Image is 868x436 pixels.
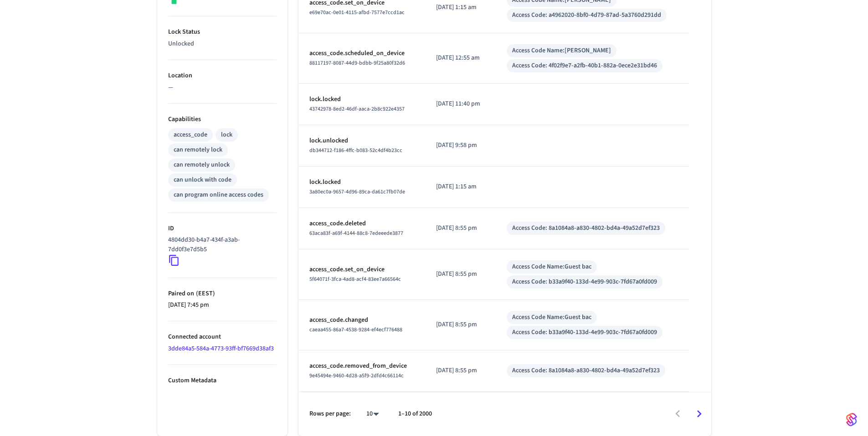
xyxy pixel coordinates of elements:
span: e69e70ac-0e01-4115-afbd-7577e7ccd1ac [309,9,405,16]
p: [DATE] 8:55 pm [436,366,484,375]
span: ( EEST ) [194,289,215,298]
span: 9e45494e-9460-4d28-a5f9-2dfd4c66114c [309,372,404,380]
p: Custom Metadata [168,376,277,385]
div: Access Code Name: [PERSON_NAME] [512,46,611,56]
div: Access Code: 4f02f9e7-a2fb-40b1-882a-0ece2e31bd46 [512,61,657,71]
div: Access Code Name: Guest bac [512,262,591,272]
span: 3a80ec0a-9657-4d96-89ca-da61c7fb07de [309,188,405,196]
span: 43742978-8ed2-46df-aaca-2b8c922e4357 [309,105,405,113]
div: can remotely lock [174,145,222,155]
div: access_code [174,130,207,140]
div: 10 [362,407,384,421]
p: [DATE] 7:45 pm [168,300,277,310]
div: Access Code: 8a1084a8-a830-4802-bd4a-49a52d7ef323 [512,223,660,233]
p: [DATE] 11:40 pm [436,99,484,109]
p: lock.locked [309,95,415,104]
p: lock.unlocked [309,136,415,146]
div: can program online access codes [174,190,263,200]
p: Rows per page: [309,409,351,419]
div: Access Code: 8a1084a8-a830-4802-bd4a-49a52d7ef323 [512,366,660,375]
p: access_code.removed_from_device [309,361,415,371]
button: Go to next page [688,403,710,425]
div: lock [221,130,232,140]
p: [DATE] 1:15 am [436,3,484,12]
p: access_code.changed [309,315,415,325]
div: Access Code: b33a9f40-133d-4e99-903c-7fd67a0fd009 [512,277,657,287]
span: 5f64071f-3fca-4ad8-acf4-83ee7a66564c [309,275,401,283]
p: Connected account [168,332,277,342]
p: Capabilities [168,115,277,124]
p: Paired on [168,289,277,299]
p: lock.locked [309,177,415,187]
p: [DATE] 9:58 pm [436,141,484,150]
p: — [168,83,277,92]
div: Access Code: a4962020-8bf0-4d79-87ad-5a3760d291dd [512,10,661,20]
span: caeaa455-86a7-4538-9284-ef4ecf776488 [309,326,402,334]
span: 88117197-8087-44d9-bdbb-9f25a80f32d6 [309,59,405,67]
a: 3dde84a5-584a-4773-93ff-bf7669d38af3 [168,344,274,353]
img: SeamLogoGradient.69752ec5.svg [846,412,857,427]
div: can unlock with code [174,175,231,185]
p: [DATE] 12:55 am [436,53,484,63]
p: 1–10 of 2000 [398,409,432,419]
p: ID [168,224,277,233]
div: can remotely unlock [174,160,230,170]
p: Lock Status [168,27,277,37]
div: Access Code: b33a9f40-133d-4e99-903c-7fd67a0fd009 [512,328,657,337]
p: [DATE] 1:15 am [436,182,484,192]
p: Unlocked [168,39,277,49]
p: Location [168,71,277,81]
div: Access Code Name: Guest bac [512,313,591,322]
span: db344712-f186-4ffc-b083-52c4df4b23cc [309,147,402,154]
p: [DATE] 8:55 pm [436,223,484,233]
span: 63aca83f-a69f-4144-88c8-7edeeede3877 [309,229,403,237]
p: access_code.scheduled_on_device [309,49,415,58]
p: 4804dd30-b4a7-434f-a3ab-7dd0f3e7d5b5 [168,235,273,254]
p: access_code.set_on_device [309,265,415,274]
p: [DATE] 8:55 pm [436,269,484,279]
p: access_code.deleted [309,219,415,228]
p: [DATE] 8:55 pm [436,320,484,330]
